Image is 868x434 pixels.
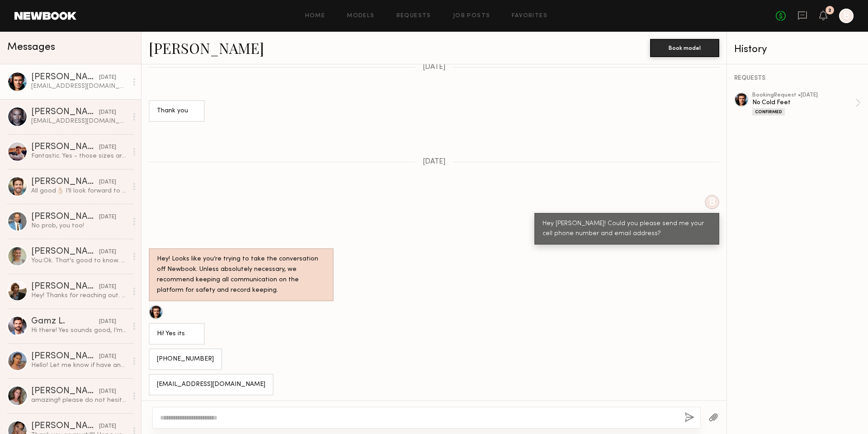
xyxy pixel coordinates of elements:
[99,178,116,187] div: [DATE]
[31,352,99,361] div: [PERSON_NAME]
[31,326,127,335] div: Hi there! Yes sounds good, I’m available 10/13 to 10/15, let me know if you have any questions!
[157,106,197,116] div: Thank you
[734,75,861,82] div: REQUESTS
[99,422,116,431] div: [DATE]
[31,396,127,405] div: amazing!! please do not hesitate to reach out for future projects! you were so great to work with
[31,387,99,396] div: [PERSON_NAME]
[31,143,99,152] div: [PERSON_NAME]
[752,92,855,98] div: booking Request • [DATE]
[31,422,99,431] div: [PERSON_NAME]
[31,212,99,222] div: [PERSON_NAME]
[99,73,116,82] div: [DATE]
[347,13,374,19] a: Models
[650,43,719,51] a: Book model
[31,361,127,370] div: Hello! Let me know if have any other clients coming up
[99,387,116,396] div: [DATE]
[752,108,785,116] div: Confirmed
[305,13,325,19] a: Home
[31,222,127,230] div: No prob, you too!
[734,44,861,55] div: History
[650,39,719,57] button: Book model
[31,282,99,291] div: [PERSON_NAME]
[31,152,127,160] div: Fantastic. Yes - those sizes are spot on!
[149,38,264,58] a: [PERSON_NAME]
[453,13,491,19] a: Job Posts
[99,352,116,361] div: [DATE]
[396,13,431,19] a: Requests
[423,158,446,166] span: [DATE]
[31,117,127,125] div: [EMAIL_ADDRESS][DOMAIN_NAME] [PHONE_NUMBER]
[31,291,127,300] div: Hey! Thanks for reaching out. Sounds fun. What would be the terms/usage?
[542,219,711,240] div: Hey [PERSON_NAME]! Could you please send me your cell phone number and email address?
[99,213,116,222] div: [DATE]
[157,380,265,390] div: [EMAIL_ADDRESS][DOMAIN_NAME]
[752,92,861,116] a: bookingRequest •[DATE]No Cold FeetConfirmed
[99,283,116,291] div: [DATE]
[31,73,99,82] div: [PERSON_NAME]
[99,318,116,326] div: [DATE]
[31,256,127,265] div: You: Ok. That's good to know. Let's connect when you get back in town. Have a safe trip!
[31,108,99,117] div: [PERSON_NAME]
[157,354,214,365] div: [PHONE_NUMBER]
[157,254,325,296] div: Hey! Looks like you’re trying to take the conversation off Newbook. Unless absolutely necessary, ...
[512,13,547,19] a: Favorites
[31,187,127,195] div: All good👌🏼 I’ll look forward to more details over email!
[31,82,127,91] div: [EMAIL_ADDRESS][DOMAIN_NAME]
[423,63,446,71] span: [DATE]
[31,247,99,256] div: [PERSON_NAME]
[828,8,831,13] div: 2
[99,108,116,117] div: [DATE]
[752,98,855,107] div: No Cold Feet
[7,42,55,53] span: Messages
[839,9,854,23] a: B
[31,317,99,326] div: Gamz L.
[99,248,116,256] div: [DATE]
[99,143,116,152] div: [DATE]
[157,329,197,339] div: Hi! Yes its
[31,178,99,187] div: [PERSON_NAME]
